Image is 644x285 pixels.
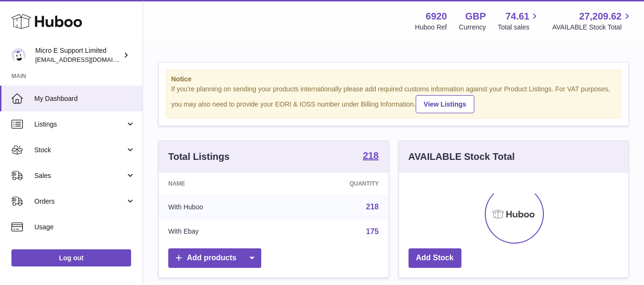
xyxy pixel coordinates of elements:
[409,150,515,163] h3: AVAILABLE Stock Total
[171,75,616,84] strong: Notice
[366,227,379,236] a: 175
[171,85,616,113] div: If you're planning on sending your products internationally please add required customs informati...
[34,223,135,232] span: Usage
[552,10,633,32] a: 27,209.62 AVAILABLE Stock Total
[34,120,125,129] span: Listings
[35,46,121,64] div: Micro E Support Limited
[579,10,622,23] span: 27,209.62
[459,23,486,32] div: Currency
[34,171,125,180] span: Sales
[35,56,140,63] span: [EMAIL_ADDRESS][DOMAIN_NAME]
[168,150,230,163] h3: Total Listings
[416,95,474,113] a: View Listings
[415,23,447,32] div: Huboo Ref
[159,219,280,244] td: With Ebay
[366,203,379,211] a: 218
[159,173,280,195] th: Name
[363,151,378,162] a: 218
[498,23,540,32] span: Total sales
[34,146,125,155] span: Stock
[159,195,280,219] td: With Huboo
[280,173,388,195] th: Quantity
[465,10,486,23] strong: GBP
[168,248,261,268] a: Add products
[34,197,125,206] span: Orders
[11,48,26,62] img: contact@micropcsupport.com
[498,10,540,32] a: 74.61 Total sales
[11,249,131,266] a: Log out
[409,248,461,268] a: Add Stock
[426,10,447,23] strong: 6920
[34,94,135,103] span: My Dashboard
[363,151,378,160] strong: 218
[505,10,529,23] span: 74.61
[552,23,633,32] span: AVAILABLE Stock Total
